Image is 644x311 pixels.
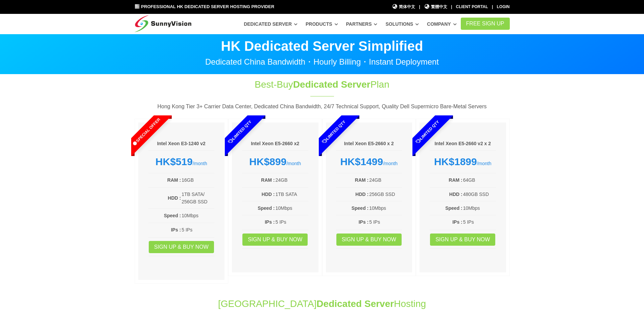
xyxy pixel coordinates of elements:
a: Products [306,18,338,30]
h6: Intel Xeon E5-2660 x2 [242,140,308,147]
span: Dedicated Server [293,79,371,90]
div: /month [148,156,215,168]
b: Speed : [445,205,462,211]
a: 繁體中文 [424,4,447,10]
span: Professional HK Dedicated Server Hosting Provider [141,4,274,9]
td: 480GB SSD [463,190,496,198]
a: Sign up & Buy Now [336,234,402,246]
b: HDD : [262,192,275,197]
a: Sign up & Buy Now [149,241,214,253]
p: HK Dedicated Server Simplified [135,39,510,53]
b: IPs : [452,219,462,225]
div: /month [430,156,496,168]
span: Special Offer [118,104,174,160]
td: 24GB [369,176,402,184]
td: 5 IPs [463,218,496,226]
h6: Intel Xeon E5-2660 v2 x 2 [430,140,496,147]
td: 64GB [463,176,496,184]
b: IPs : [171,227,181,232]
li: | [419,4,420,10]
a: Sign up & Buy Now [430,234,495,246]
p: Dedicated China Bandwidth・Hourly Billing・Instant Deployment [135,58,510,66]
b: RAM : [261,177,275,183]
b: RAM : [355,177,368,183]
td: 10Mbps [275,204,308,212]
b: HDD : [449,192,462,197]
a: FREE Sign Up [461,18,510,30]
div: /month [336,156,402,168]
a: Company [427,18,457,30]
td: 1TB SATA [275,190,308,198]
p: Hong Kong Tier 3+ Carrier Data Center, Dedicated China Bandwidth, 24/7 Technical Support, Quality... [135,102,510,111]
a: Dedicated Server [244,18,297,30]
td: 1TB SATA/ 256GB SSD [181,190,214,206]
div: /month [242,156,308,168]
td: 5 IPs [369,218,402,226]
a: Partners [346,18,378,30]
strong: HK$519 [156,156,193,167]
a: Sign up & Buy Now [242,234,308,246]
b: Speed : [352,205,369,211]
h1: Best-Buy Plan [210,78,435,91]
b: HDD : [355,192,368,197]
td: 24GB [275,176,308,184]
span: Limited Qty [305,104,362,160]
td: 10Mbps [369,204,402,212]
span: Limited Qty [212,104,268,160]
li: | [492,4,493,10]
td: 16GB [181,176,214,184]
li: | [451,4,452,10]
a: Login [497,4,510,9]
b: HDD : [168,195,181,201]
b: Speed : [258,205,275,211]
strong: HK$1899 [434,156,477,167]
td: 256GB SSD [369,190,402,198]
span: Limited Qty [399,104,456,160]
a: Solutions [385,18,419,30]
strong: HK$899 [249,156,286,167]
h6: Intel Xeon E3-1240 v2 [148,140,215,147]
b: IPs : [359,219,369,225]
h6: Intel Xeon E5-2660 x 2 [336,140,402,147]
b: Speed : [164,213,181,218]
td: 10Mbps [463,204,496,212]
span: Dedicated Server [316,298,394,309]
h1: [GEOGRAPHIC_DATA] Hosting [135,297,510,310]
b: RAM : [167,177,181,183]
td: 10Mbps [181,212,214,220]
b: IPs : [265,219,275,225]
a: Client Portal [456,4,488,9]
b: RAM : [449,177,462,183]
strong: HK$1499 [340,156,383,167]
td: 5 IPs [275,218,308,226]
td: 5 IPs [181,226,214,234]
a: 简体中文 [392,4,415,10]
